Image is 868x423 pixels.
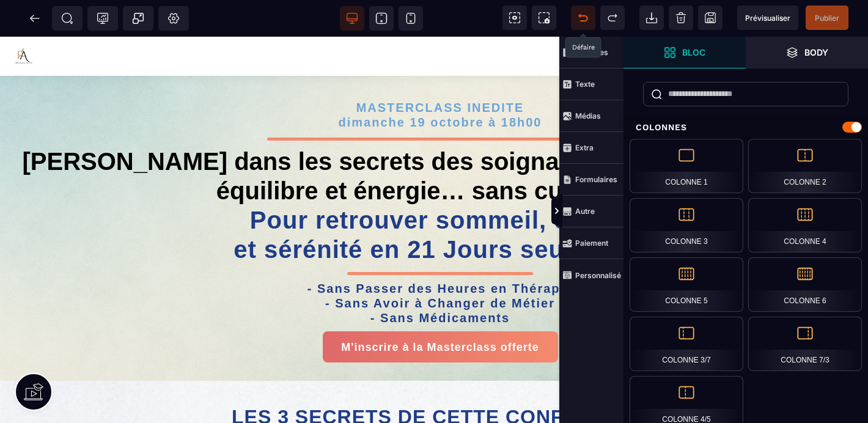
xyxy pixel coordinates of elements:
strong: Formulaires [575,175,617,184]
h1: : Pour retrouver sommeil, clarté et sérénité en 21 Jours seulement [18,104,862,234]
span: Rétablir [600,6,625,30]
strong: Autre [575,207,595,216]
span: Enregistrer le contenu [806,6,848,30]
span: Défaire [571,6,595,30]
span: Colonnes [559,37,623,68]
span: Retour [23,6,47,31]
div: Colonne 3 [630,198,743,252]
span: Afficher les vues [623,193,636,230]
span: Réglages Body [167,12,180,24]
span: Métadata SEO [52,6,83,31]
span: Voir mobile [399,6,423,31]
span: Importer [639,6,664,30]
span: Créer une alerte modale [123,6,153,31]
div: Colonne 3/7 [630,317,743,371]
span: Prévisualiser [745,13,790,23]
div: Colonne 1 [630,139,743,193]
span: Voir tablette [369,6,394,31]
span: SEO [61,12,73,24]
button: M'inscrire à la Masterclass [709,6,861,33]
span: Capture d'écran [532,6,556,30]
span: Popup [132,12,144,24]
span: Extra [559,132,623,164]
strong: Extra [575,143,594,152]
div: Colonne 7/3 [748,317,862,371]
strong: Body [804,48,828,57]
div: Colonne 2 [748,139,862,193]
span: Texte [559,68,623,100]
span: Favicon [158,6,189,31]
strong: Paiement [575,238,608,248]
span: Tracking [97,12,109,24]
h1: LES 3 SECRETS DE CETTE CONFERENCE [18,362,862,398]
span: Code de suivi [87,6,118,31]
span: Ouvrir les blocs [623,37,746,68]
span: Formulaires [559,164,623,196]
strong: Médias [575,111,601,120]
span: Médias [559,100,623,132]
strong: Bloc [682,48,705,57]
h2: - Sans Passer des Heures en Thérapie - Sans Avoir à Changer de Métier - Sans Médicaments [18,238,862,295]
span: Ouvrir les calques [746,37,868,68]
button: M'inscrire à la Masterclass offerte [323,295,558,326]
span: Paiement [559,227,623,259]
div: Colonnes [623,116,868,139]
span: Voir bureau [340,6,364,31]
img: 86e1ef72b690ae2b79141b6fe276df02.png [10,7,35,32]
strong: [PERSON_NAME] dans les secrets des soignants qui ont retrouvé sens, équilibre et énergie… sans cu... [22,111,858,167]
strong: Texte [575,79,595,89]
span: Personnalisé [559,259,623,291]
div: Colonne 4 [748,198,862,252]
span: Publier [815,13,839,23]
div: Colonne 6 [748,257,862,312]
div: Colonne 5 [630,257,743,312]
span: Aperçu [737,6,798,30]
span: Voir les composants [502,6,527,30]
strong: Personnalisé [575,271,621,280]
span: Autre [559,196,623,227]
h2: MASTERCLASS INEDITE dimanche 19 octobre à 18h00 [18,57,862,99]
span: Enregistrer [698,6,723,30]
span: Nettoyage [669,6,693,30]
